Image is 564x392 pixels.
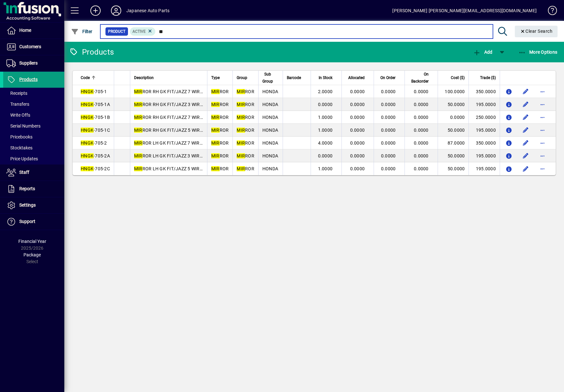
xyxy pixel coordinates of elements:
[81,102,94,107] em: HNGK
[81,140,107,146] span: -705-2
[6,156,38,161] span: Price Updates
[3,153,64,164] a: Price Updates
[211,128,229,133] span: ROR
[409,71,428,85] span: On Backorder
[438,85,469,98] td: 100.0000
[81,115,110,120] span: -705-1B
[237,153,254,158] span: ROR
[414,166,429,171] span: 0.0000
[262,166,278,171] span: HONDA
[211,140,229,146] span: ROR
[237,166,254,171] span: ROR
[537,99,548,110] button: More options
[381,166,396,171] span: 0.0000
[318,153,333,158] span: 0.0000
[414,115,429,120] span: 0.0000
[381,102,396,107] span: 0.0000
[480,74,496,81] span: Trade ($)
[3,197,64,213] a: Settings
[537,151,548,161] button: More options
[380,74,396,81] span: On Order
[134,102,238,107] span: ROR RH GK FIT/JAZZ 3 WIRE NON INDICATOR
[19,202,36,208] span: Settings
[262,71,279,85] div: Sub Group
[69,26,94,37] button: Filter
[130,27,156,36] mat-chip: Activation Status: Active
[350,140,365,146] span: 0.0000
[262,128,278,133] span: HONDA
[414,153,429,158] span: 0.0000
[134,115,262,120] span: ROR RH GK FIT/JAZZ 7 WIRE INDICATOR *PRIVATE SALE*
[468,137,500,149] td: 350.0000
[318,89,333,94] span: 2.0000
[134,153,142,158] em: MIR
[414,128,429,133] span: 0.0000
[262,71,273,85] span: Sub Group
[537,125,548,135] button: More options
[468,162,500,175] td: 195.0000
[521,164,531,174] button: Edit
[19,60,38,66] span: Suppliers
[414,89,429,94] span: 0.0000
[237,128,254,133] span: ROR
[318,166,333,171] span: 1.0000
[521,151,531,161] button: Edit
[381,153,396,158] span: 0.0000
[3,120,64,131] a: Serial Numbers
[211,166,229,171] span: ROR
[237,140,245,146] em: MIR
[3,39,64,55] a: Customers
[517,46,559,58] button: More Options
[350,89,365,94] span: 0.0000
[350,153,365,158] span: 0.0000
[381,115,396,120] span: 0.0000
[315,74,338,81] div: In Stock
[19,186,35,191] span: Reports
[6,112,30,118] span: Write Offs
[521,138,531,148] button: Edit
[438,111,469,124] td: 0.0000
[211,102,229,107] span: ROR
[468,85,500,98] td: 350.0000
[378,74,401,81] div: On Order
[521,125,531,135] button: Edit
[134,153,238,158] span: ROR LH GK FIT/JAZZ 3 WIRE NON INDICATOR
[451,74,465,81] span: Cost ($)
[3,99,64,110] a: Transfers
[237,89,245,94] em: MIR
[134,128,238,133] span: ROR RH GK FIT/JAZZ 5 WIRE NON INDICATOR
[81,89,107,94] span: -705-1
[6,102,29,107] span: Transfers
[237,140,254,146] span: ROR
[438,137,469,149] td: 87.0000
[6,134,32,139] span: Pricebooks
[6,145,32,150] span: Stocktakes
[134,140,227,146] span: ROR LH GK FIT/JAZZ 7 WIRE INDICATOR
[237,115,254,120] span: ROR
[3,55,64,71] a: Suppliers
[438,149,469,162] td: 50.0000
[318,128,333,133] span: 1.0000
[81,115,94,120] em: HNGK
[262,153,278,158] span: HONDA
[19,219,35,224] span: Support
[134,89,142,94] em: MIR
[134,74,203,81] div: Description
[471,46,494,58] button: Add
[211,140,220,146] em: MIR
[81,128,110,133] span: -705-1C
[414,102,429,107] span: 0.0000
[438,162,469,175] td: 50.0000
[19,170,29,175] span: Staff
[262,140,278,146] span: HONDA
[19,28,31,33] span: Home
[134,128,142,133] em: MIR
[134,102,142,107] em: MIR
[211,115,220,120] em: MIR
[521,99,531,110] button: Edit
[211,102,220,107] em: MIR
[211,74,229,81] div: Type
[237,128,245,133] em: MIR
[134,89,227,94] span: ROR RH GK FIT/JAZZ 7 WIRE INDICATOR
[134,166,142,171] em: MIR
